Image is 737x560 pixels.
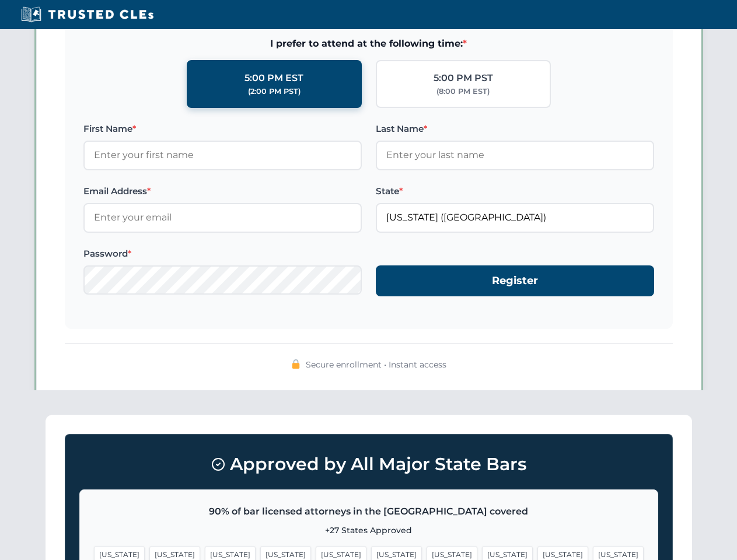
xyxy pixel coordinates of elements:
[436,86,490,97] div: (8:00 PM EST)
[83,141,362,170] input: Enter your first name
[291,359,301,369] img: 🔒
[83,36,654,51] span: I prefer to attend at the following time:
[248,86,301,97] div: (2:00 PM PST)
[83,184,362,198] label: Email Address
[79,449,658,480] h3: Approved by All Major State Bars
[376,265,654,296] button: Register
[94,524,644,537] p: +27 States Approved
[244,71,303,86] div: 5:00 PM EST
[376,203,654,232] input: Florida (FL)
[306,358,446,371] span: Secure enrollment • Instant access
[94,504,644,519] p: 90% of bar licensed attorneys in the [GEOGRAPHIC_DATA] covered
[83,247,362,261] label: Password
[376,184,654,198] label: State
[83,203,362,232] input: Enter your email
[376,141,654,170] input: Enter your last name
[434,71,493,86] div: 5:00 PM PST
[83,122,362,136] label: First Name
[18,6,157,23] img: Trusted CLEs
[376,122,654,136] label: Last Name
